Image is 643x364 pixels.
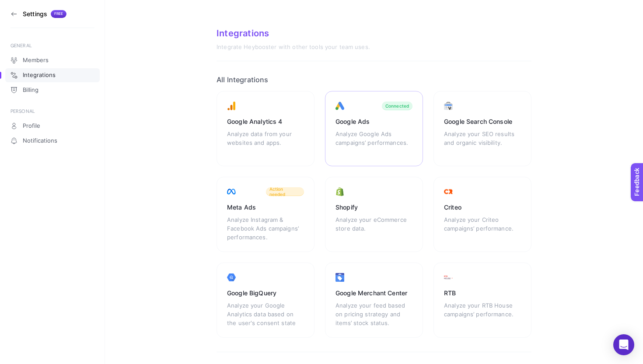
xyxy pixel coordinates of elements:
[23,87,38,94] span: Billing
[444,203,521,212] div: Criteo
[227,215,304,241] div: Analyze Instagram & Facebook Ads campaigns’ performances.
[5,53,100,67] a: Members
[227,203,304,212] div: Meta Ads
[217,75,531,84] h2: All Integrations
[269,186,301,197] span: Action needed
[444,215,521,241] div: Analyze your Criteo campaigns’ performance.
[385,103,409,108] div: Connected
[5,134,100,148] a: Notifications
[5,68,100,82] a: Integrations
[23,72,56,79] span: Integrations
[335,117,412,126] div: Google Ads
[10,42,94,49] div: GENERAL
[227,129,304,156] div: Analyze data from your websites and apps.
[23,10,47,17] h3: Settings
[444,117,521,126] div: Google Search Console
[335,129,412,156] div: Analyze Google Ads campaigns’ performances.
[23,137,57,144] span: Notifications
[227,289,304,297] div: Google BigQuery
[335,215,412,241] div: Analyze your eCommerce store data.
[335,289,412,297] div: Google Merchant Center
[23,57,49,64] span: Members
[444,301,521,327] div: Analyze your RTB House campaigns’ performance.
[227,117,304,126] div: Google Analytics 4
[217,44,531,51] div: Integrate Heybooster with other tools your team uses.
[23,122,40,129] span: Profile
[335,301,412,327] div: Analyze your feed based on pricing strategy and items’ stock status.
[54,12,63,16] span: Free
[613,334,634,355] div: Open Intercom Messenger
[5,119,100,133] a: Profile
[5,83,100,97] a: Billing
[444,289,521,297] div: RTB
[5,3,33,10] span: Feedback
[227,301,304,327] div: Analyze your Google Analytics data based on the user's consent state
[10,108,94,115] div: PERSONAL
[335,203,412,212] div: Shopify
[217,28,531,38] div: Integrations
[444,129,521,156] div: Analyze your SEO results and organic visibility.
